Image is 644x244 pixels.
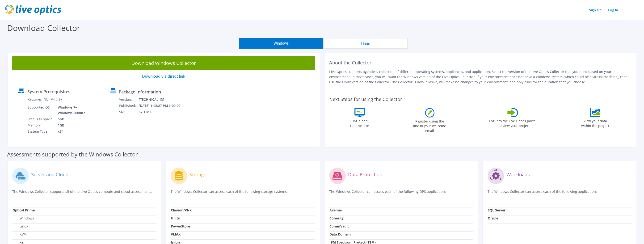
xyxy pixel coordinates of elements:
[27,89,70,94] label: System Prerequisites
[329,208,342,212] strong: Avamar
[349,117,370,128] label: Unzip and run the .exe
[412,118,447,133] label: Register using the line in your welcome email
[329,224,349,228] strong: CommVault
[119,89,161,94] label: Package Information
[578,117,612,128] label: View your data within the project
[139,97,187,103] td: [TECHNICAL_ID]
[54,104,88,116] td: Windows 7+ Windows 2008R2+
[139,109,187,115] td: 57.1 MB
[31,172,68,177] label: Server and Cloud
[27,104,54,116] td: Supported OS:
[348,172,382,177] label: Data Protection
[54,116,88,122] td: 5GB
[489,117,537,128] label: Log into the Live Optics portal and view your project
[13,232,27,237] label: KVM
[171,208,192,212] strong: Clariion/VNX
[488,216,498,220] strong: Oracle
[7,22,80,33] label: Download Collector
[506,172,530,177] label: Workloads
[171,232,181,236] strong: VMAX
[488,189,632,199] p: The Windows Collector can assess each of the following applications.
[329,97,402,102] label: Next Steps for using the Collector
[189,172,206,177] label: Storage
[329,232,351,236] strong: Data Domain
[171,216,180,220] strong: Unity
[329,189,473,199] p: The Windows Collector can assess each of the following DPS applications.
[323,38,408,49] button: Linux
[119,97,139,103] td: Version:
[13,208,35,212] strong: Optical Prime
[119,103,139,109] td: Published:
[171,224,190,228] strong: PowerStore
[27,128,54,135] td: System Type:
[239,38,323,49] button: Windows
[329,216,344,220] strong: Cohesity
[606,7,620,13] a: Log In
[5,5,61,15] img: live_optics_svg.svg
[7,152,138,157] label: Assessments supported by the Windows Collector
[12,189,156,199] p: The Windows Collector supports all of the Live Optics compute and cloud assessments.
[329,60,632,66] h2: About the Collector
[13,216,34,221] label: Windows
[587,7,604,13] a: Sign Up
[28,97,62,102] label: Requires .NET V4.7.2+
[139,103,187,109] td: [DATE] 1:08:27 PM (+00:00)
[13,224,28,229] label: Linux
[27,122,54,128] td: Memory:
[12,56,315,70] a: Download Windows Collector
[171,189,315,199] p: The Windows Collector can assess each of the following storage systems.
[142,74,185,79] a: Download via direct link
[119,109,139,115] td: Size:
[27,116,54,122] td: Free Disk Space:
[54,122,88,128] td: 1GB
[329,69,632,85] p: Live Optics supports agentless collection of different operating systems, appliances, and applica...
[488,208,505,212] strong: SQL Server
[54,128,88,135] td: x64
